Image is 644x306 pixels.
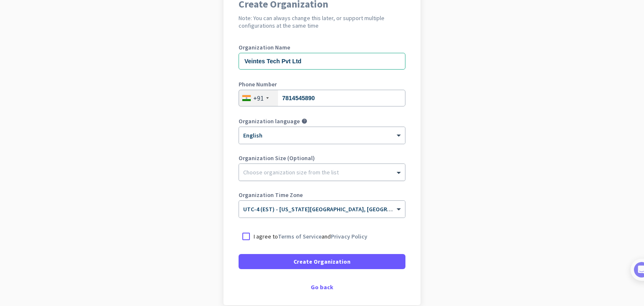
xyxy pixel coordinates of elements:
label: Organization Name [239,44,405,50]
a: Privacy Policy [331,233,367,240]
label: Phone Number [239,81,405,87]
button: Create Organization [239,254,405,269]
label: Organization Size (Optional) [239,155,405,161]
h2: Note: You can always change this later, or support multiple configurations at the same time [239,14,405,29]
a: Terms of Service [278,233,322,240]
i: help [301,118,307,124]
p: I agree to and [254,232,367,241]
label: Organization Time Zone [239,192,405,198]
input: 74104 10123 [239,90,405,106]
div: Go back [239,284,405,290]
label: Organization language [239,118,300,124]
span: Create Organization [293,257,351,266]
input: What is the name of your organization? [239,53,405,70]
div: +91 [253,94,264,102]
